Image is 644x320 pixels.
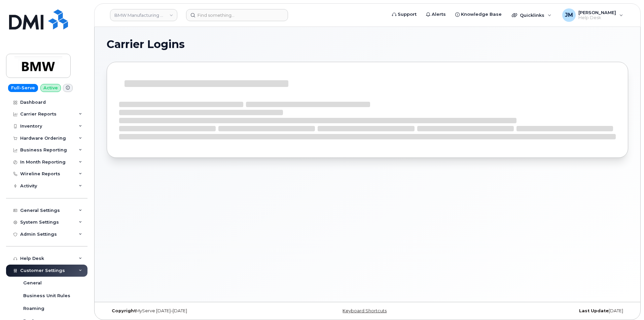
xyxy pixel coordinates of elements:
[107,39,185,49] span: Carrier Logins
[112,308,136,313] strong: Copyright
[343,308,387,313] a: Keyboard Shortcuts
[107,308,281,314] div: MyServe [DATE]–[DATE]
[454,308,628,314] div: [DATE]
[579,308,609,313] strong: Last Update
